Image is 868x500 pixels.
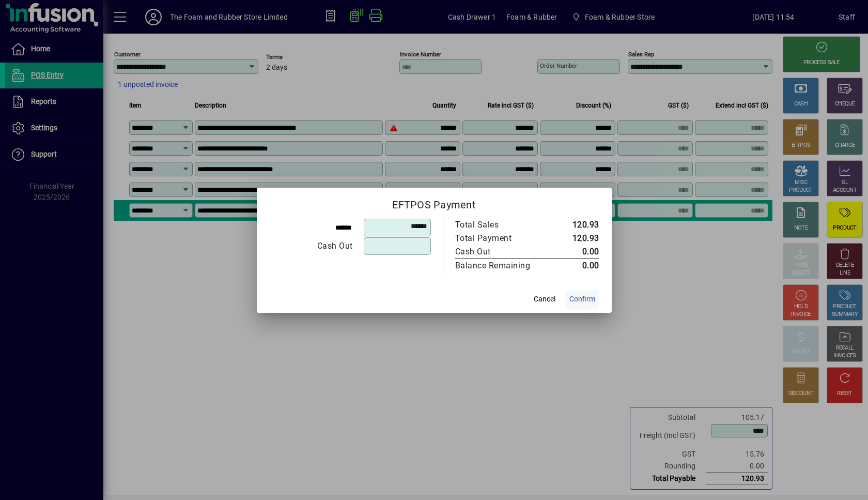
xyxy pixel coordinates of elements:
[552,245,599,259] td: 0.00
[534,294,555,305] span: Cancel
[455,218,552,232] td: Total Sales
[569,294,595,305] span: Confirm
[455,246,542,258] div: Cash Out
[270,240,353,252] div: Cash Out
[455,232,552,245] td: Total Payment
[455,260,542,272] div: Balance Remaining
[528,290,561,309] button: Cancel
[565,290,599,309] button: Confirm
[552,218,599,232] td: 120.93
[552,259,599,272] td: 0.00
[257,188,612,218] h2: EFTPOS Payment
[552,232,599,245] td: 120.93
